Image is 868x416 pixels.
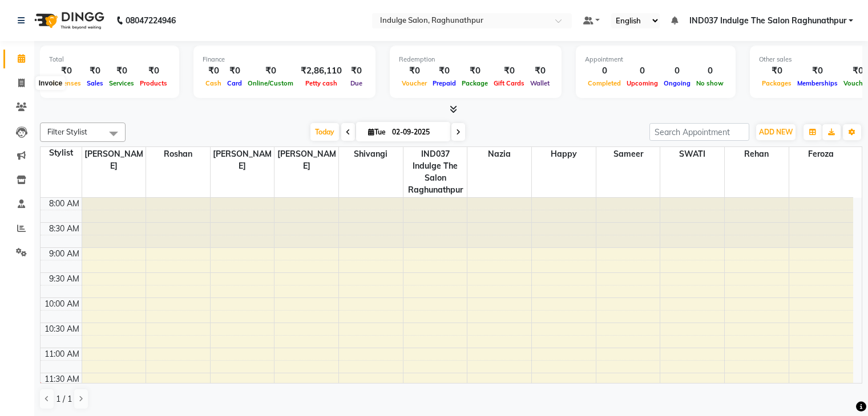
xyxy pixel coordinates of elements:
[459,79,491,87] span: Package
[36,76,65,90] div: Invoice
[106,64,137,78] div: ₹0
[84,79,106,87] span: Sales
[585,55,726,64] div: Appointment
[339,147,403,161] span: shivangi
[756,124,796,140] button: ADD NEW
[47,198,82,210] div: 8:00 AM
[794,64,841,78] div: ₹0
[649,123,749,141] input: Search Appointment
[42,323,82,335] div: 10:30 AM
[29,5,107,36] img: logo
[203,64,224,78] div: ₹0
[596,147,660,161] span: Sameer
[693,64,726,78] div: 0
[467,147,531,161] span: Nazia
[106,79,137,87] span: Services
[47,273,82,285] div: 9:30 AM
[693,79,726,87] span: No show
[137,79,170,87] span: Products
[624,79,661,87] span: Upcoming
[137,64,170,78] div: ₹0
[585,64,624,78] div: 0
[302,79,340,87] span: Petty cash
[789,147,853,161] span: feroza
[527,79,552,87] span: Wallet
[585,79,624,87] span: Completed
[759,79,794,87] span: Packages
[245,79,296,87] span: Online/Custom
[224,64,245,78] div: ₹0
[365,128,389,136] span: Tue
[47,248,82,260] div: 9:00 AM
[794,79,841,87] span: Memberships
[203,55,366,64] div: Finance
[725,147,789,161] span: Rehan
[491,79,527,87] span: Gift Cards
[42,298,82,310] div: 10:00 AM
[430,79,459,87] span: Prepaid
[759,128,793,136] span: ADD NEW
[389,124,446,141] input: 2025-09-02
[126,5,176,36] b: 08047224946
[661,64,693,78] div: 0
[310,123,339,141] span: Today
[661,79,693,87] span: Ongoing
[274,147,338,173] span: [PERSON_NAME]
[399,64,430,78] div: ₹0
[47,127,87,136] span: Filter Stylist
[346,64,366,78] div: ₹0
[82,147,146,173] span: [PERSON_NAME]
[49,55,170,64] div: Total
[211,147,274,173] span: [PERSON_NAME]
[47,223,82,235] div: 8:30 AM
[624,64,661,78] div: 0
[491,64,527,78] div: ₹0
[532,147,596,161] span: Happy
[56,393,72,405] span: 1 / 1
[430,64,459,78] div: ₹0
[203,79,224,87] span: Cash
[245,64,296,78] div: ₹0
[403,147,467,197] span: IND037 Indulge The Salon Raghunathpur
[224,79,245,87] span: Card
[527,64,552,78] div: ₹0
[459,64,491,78] div: ₹0
[42,348,82,360] div: 11:00 AM
[49,64,84,78] div: ₹0
[41,147,82,159] div: Stylist
[689,15,846,27] span: IND037 Indulge The Salon Raghunathpur
[399,55,552,64] div: Redemption
[296,64,346,78] div: ₹2,86,110
[399,79,430,87] span: Voucher
[348,79,365,87] span: Due
[84,64,106,78] div: ₹0
[660,147,724,161] span: SWATI
[759,64,794,78] div: ₹0
[42,373,82,385] div: 11:30 AM
[146,147,210,161] span: Roshan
